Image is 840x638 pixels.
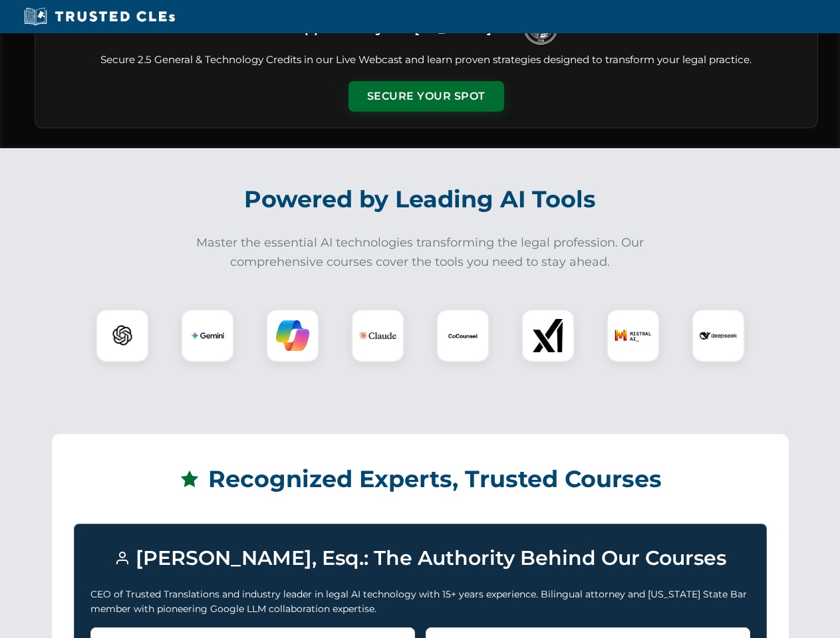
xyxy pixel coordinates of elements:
[103,316,142,355] img: ChatGPT Logo
[74,456,767,502] h2: Recognized Experts, Trusted Courses
[607,309,660,362] div: Mistral AI
[521,309,575,362] div: xAI
[700,317,737,354] img: DeepSeek Logo
[266,309,319,362] div: Copilot
[446,319,480,352] img: CoCounsel Logo
[692,309,745,362] div: DeepSeek
[51,53,801,68] p: Secure 2.5 General & Technology Credits in our Live Webcast and learn proven strategies designed ...
[20,7,179,27] img: Trusted CLEs
[90,540,750,576] h3: [PERSON_NAME], Esq.: The Authority Behind Our Courses
[191,319,224,352] img: Gemini Logo
[52,176,789,223] h2: Powered by Leading AI Tools
[96,309,149,362] div: ChatGPT
[276,319,309,352] img: Copilot Logo
[436,309,490,362] div: CoCounsel
[90,587,750,617] p: CEO of Trusted Translations and industry leader in legal AI technology with 15+ years experience....
[181,309,234,362] div: Gemini
[531,319,565,352] img: xAI Logo
[351,309,404,362] div: Claude
[359,317,396,354] img: Claude Logo
[188,233,653,272] p: Master the essential AI technologies transforming the legal profession. Our comprehensive courses...
[615,317,652,354] img: Mistral AI Logo
[349,81,504,112] button: Secure Your Spot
